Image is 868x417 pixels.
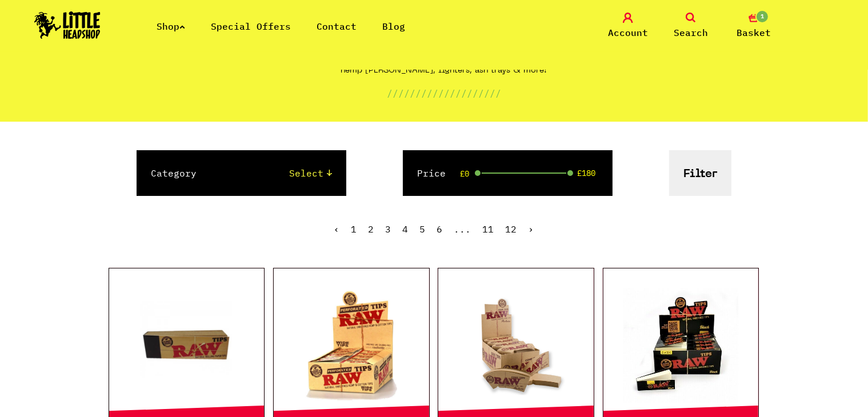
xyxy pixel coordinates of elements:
[351,223,357,235] span: 1
[608,26,648,39] span: Account
[417,166,446,180] label: Price
[577,169,595,178] span: £180
[334,224,340,234] li: « Previous
[454,223,471,235] span: ...
[662,13,719,39] a: Search
[460,169,469,178] span: £0
[403,223,409,235] a: 4
[317,21,357,32] a: Contact
[725,13,782,39] a: 1 Basket
[386,223,391,235] a: 3
[420,223,426,235] a: 5
[151,166,197,180] label: Category
[483,223,494,235] a: 11
[755,10,769,23] span: 1
[157,21,185,32] a: Shop
[387,86,501,100] p: ////////////////////
[369,223,374,235] a: 2
[334,223,340,235] span: ‹
[674,26,708,39] span: Search
[211,21,291,32] a: Special Offers
[437,223,443,235] a: 6
[737,26,771,39] span: Basket
[506,223,517,235] a: 12
[669,150,731,196] button: Filter
[382,21,405,32] a: Blog
[529,223,534,235] a: Next »
[34,11,101,39] img: Little Head Shop Logo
